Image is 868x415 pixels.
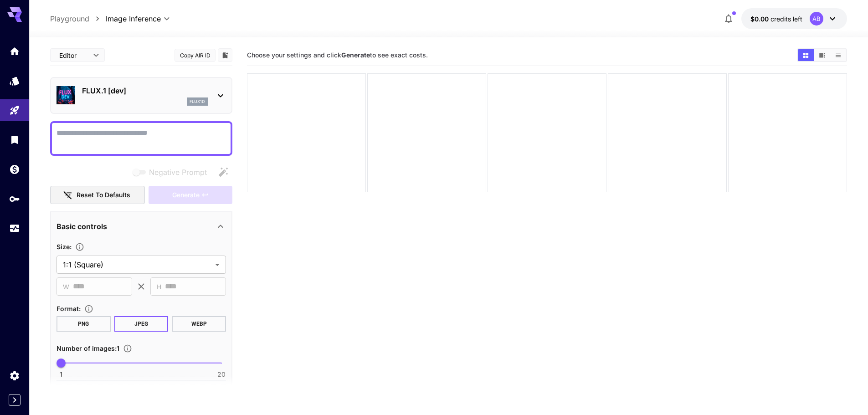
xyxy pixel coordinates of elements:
span: Format : [56,305,81,313]
div: Show images in grid viewShow images in video viewShow images in list view [797,48,847,62]
span: Negative prompts are not compatible with the selected model. [131,166,214,178]
span: Negative Prompt [149,167,207,178]
button: WEBP [172,316,226,332]
div: Home [9,46,20,57]
span: credits left [770,15,802,23]
div: AB [810,12,823,26]
span: Choose your settings and click to see exact costs. [247,51,428,59]
nav: breadcrumb [50,13,106,24]
button: Specify how many images to generate in a single request. Each image generation will be charged se... [119,344,136,353]
button: Adjust the dimensions of the generated image by specifying its width and height in pixels, or sel... [72,242,88,251]
p: flux1d [190,98,205,105]
span: H [157,282,161,292]
span: Size : [56,243,72,251]
div: Library [9,134,20,145]
span: Number of images : 1 [56,344,119,352]
button: Copy AIR ID [175,49,216,62]
div: FLUX.1 [dev]flux1d [56,82,226,109]
span: Image Inference [106,13,161,24]
button: PNG [56,316,111,332]
div: $0.00 [750,14,802,24]
span: 1:1 (Square) [63,259,211,270]
a: Playground [50,13,89,24]
span: W [63,282,69,292]
div: Wallet [9,164,20,175]
button: Show images in grid view [798,49,814,61]
div: API Keys [9,193,20,205]
p: Basic controls [56,221,107,232]
span: $0.00 [750,15,770,23]
button: Expand sidebar [9,394,21,406]
button: Reset to defaults [50,186,145,205]
button: Show images in list view [830,49,846,61]
span: 20 [217,370,226,379]
div: Models [9,75,20,87]
div: Usage [9,223,20,234]
div: Settings [9,370,20,381]
p: FLUX.1 [dev] [82,85,208,96]
button: JPEG [114,316,169,332]
button: Add to library [221,50,229,61]
button: Show images in video view [814,49,830,61]
span: Editor [59,51,87,60]
div: Playground [9,105,20,116]
button: Choose the file format for the output image. [81,304,97,313]
b: Generate [341,51,370,59]
button: $0.00AB [741,8,847,29]
div: Basic controls [56,215,226,237]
